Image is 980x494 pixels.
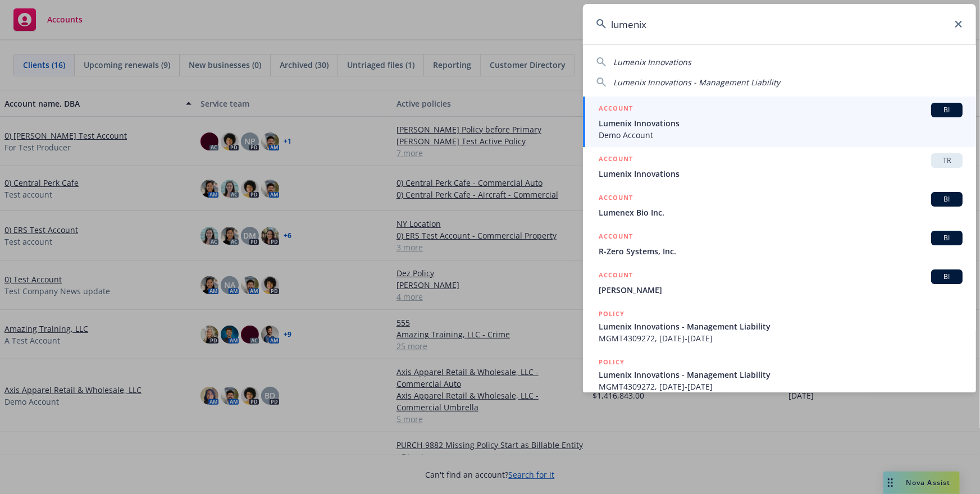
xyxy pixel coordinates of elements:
span: BI [936,233,958,243]
h5: ACCOUNT [599,103,633,116]
h5: ACCOUNT [599,192,633,205]
a: ACCOUNTTRLumenix Innovations [583,147,976,186]
span: Lumenix Innovations [599,168,963,180]
a: ACCOUNTBI[PERSON_NAME] [583,263,976,302]
h5: POLICY [599,356,625,368]
span: MGMT4309272, [DATE]-[DATE] [599,332,963,344]
h5: POLICY [599,308,625,319]
h5: ACCOUNT [599,231,633,244]
a: ACCOUNTBILumenex Bio Inc. [583,186,976,225]
span: Lumenix Innovations [599,117,963,129]
a: POLICYLumenix Innovations - Management LiabilityMGMT4309272, [DATE]-[DATE] [583,302,976,350]
span: Lumenix Innovations [613,57,691,67]
a: POLICYLumenix Innovations - Management LiabilityMGMT4309272, [DATE]-[DATE] [583,350,976,399]
span: Demo Account [599,129,963,141]
span: BI [936,194,958,204]
span: Lumenix Innovations - Management Liability [599,369,963,381]
span: [PERSON_NAME] [599,284,963,296]
a: ACCOUNTBILumenix InnovationsDemo Account [583,97,976,147]
span: Lumenix Innovations - Management Liability [613,77,780,88]
h5: ACCOUNT [599,269,633,283]
span: MGMT4309272, [DATE]-[DATE] [599,381,963,392]
input: Search... [583,4,976,44]
span: TR [936,155,958,166]
h5: ACCOUNT [599,153,633,167]
a: ACCOUNTBIR-Zero Systems, Inc. [583,225,976,263]
span: Lumenix Innovations - Management Liability [599,321,963,332]
span: BI [936,105,958,115]
span: Lumenex Bio Inc. [599,207,963,218]
span: R-Zero Systems, Inc. [599,245,963,257]
span: BI [936,272,958,282]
